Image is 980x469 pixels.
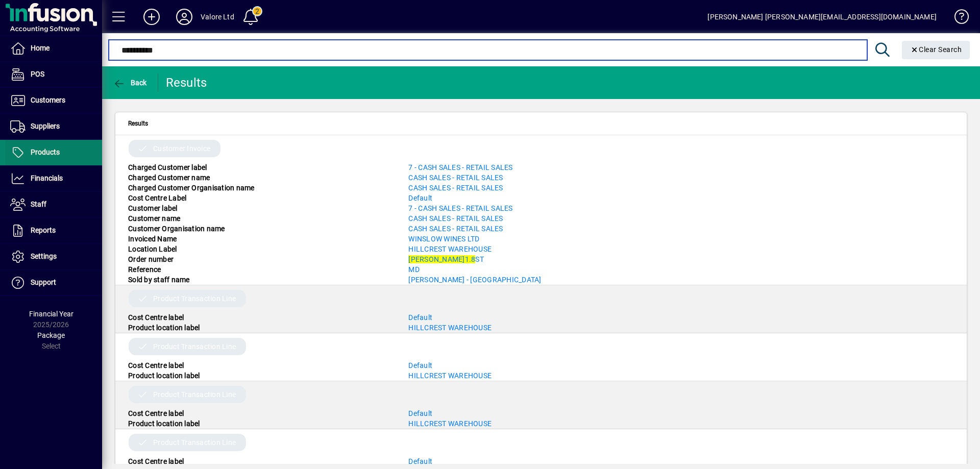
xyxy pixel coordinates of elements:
[707,9,937,25] div: [PERSON_NAME] [PERSON_NAME][EMAIL_ADDRESS][DOMAIN_NAME]
[902,41,970,59] button: Clear
[31,226,56,234] span: Reports
[153,437,236,448] span: Product Transaction Line
[31,148,60,156] span: Products
[31,174,63,182] span: Financials
[5,218,102,243] a: Reports
[408,324,492,332] a: HILLCREST WAREHOUSE
[153,143,210,154] span: Customer Invoice
[29,310,73,318] span: Financial Year
[37,331,65,339] span: Package
[120,312,401,323] div: Cost Centre label
[120,371,401,381] div: Product location label
[102,73,158,92] app-page-header-button: Back
[120,183,401,193] div: Charged Customer Organisation name
[31,252,57,260] span: Settings
[135,8,168,26] button: Add
[120,172,401,183] div: Charged Customer name
[120,162,401,172] div: Charged Customer label
[408,163,512,171] a: 7 - CASH SALES - RETAIL SALES
[120,418,401,429] div: Product location label
[5,36,102,61] a: Home
[465,255,476,263] em: 1.8
[31,200,46,208] span: Staff
[408,255,464,263] em: [PERSON_NAME]
[120,275,401,285] div: Sold by staff name
[408,276,541,284] a: [PERSON_NAME] - [GEOGRAPHIC_DATA]
[408,372,492,380] a: HILLCREST WAREHOUSE
[5,244,102,269] a: Settings
[31,122,60,130] span: Suppliers
[120,456,401,466] div: Cost Centre label
[120,254,401,264] div: Order number
[5,140,102,165] a: Products
[408,214,503,223] a: CASH SALES - RETAIL SALES
[408,225,503,233] a: CASH SALES - RETAIL SALES
[408,457,432,465] a: Default
[31,278,56,286] span: Support
[5,166,102,191] a: Financials
[5,192,102,217] a: Staff
[408,184,503,192] a: CASH SALES - RETAIL SALES
[113,79,147,87] span: Back
[947,2,967,35] a: Knowledge Base
[31,96,65,104] span: Customers
[168,8,201,26] button: Profile
[31,44,50,52] span: Home
[408,265,420,274] a: MD
[5,114,102,139] a: Suppliers
[110,73,150,92] button: Back
[408,361,432,369] a: Default
[120,203,401,213] div: Customer label
[408,409,432,417] a: Default
[5,62,102,87] a: POS
[128,118,148,129] span: Results
[120,244,401,254] div: Location Label
[201,9,234,25] div: Valore Ltd
[910,45,962,54] span: Clear Search
[120,323,401,333] div: Product location label
[408,245,492,253] a: HILLCREST WAREHOUSE
[120,224,401,234] div: Customer Organisation name
[408,204,512,212] a: 7 - CASH SALES - RETAIL SALES
[120,234,401,244] div: Invoiced Name
[408,255,484,263] span: ST
[408,419,492,428] a: HILLCREST WAREHOUSE
[153,389,236,400] span: Product Transaction Line
[120,408,401,418] div: Cost Centre label
[408,194,432,202] a: Default
[166,75,209,91] div: Results
[120,213,401,224] div: Customer name
[153,293,236,304] span: Product Transaction Line
[408,313,432,322] a: Default
[120,193,401,203] div: Cost Centre Label
[408,255,484,263] a: [PERSON_NAME]1.8ST
[408,235,479,243] a: WINSLOW WINES LTD
[120,360,401,371] div: Cost Centre label
[5,270,102,295] a: Support
[408,174,503,182] a: CASH SALES - RETAIL SALES
[5,88,102,113] a: Customers
[31,70,44,78] span: POS
[120,264,401,275] div: Reference
[153,341,236,352] span: Product Transaction Line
